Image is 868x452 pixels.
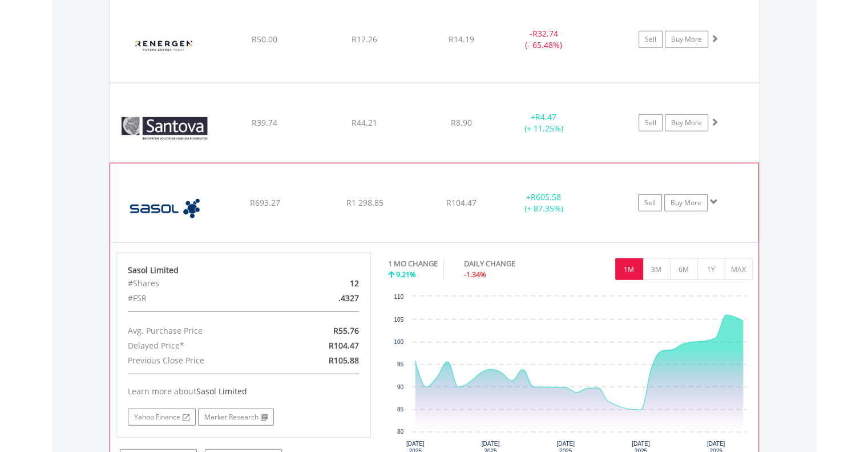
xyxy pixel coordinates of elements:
span: R17.26 [352,34,377,45]
span: R693.27 [249,197,280,208]
div: Sasol Limited [128,265,360,276]
span: R32.74 [532,28,558,39]
span: R4.47 [535,111,556,122]
div: #Shares [119,276,285,291]
a: Buy More [664,194,708,211]
text: 95 [397,361,404,367]
div: - (- 65.48%) [501,28,587,51]
a: Sell [639,31,663,48]
span: R104.47 [446,197,477,208]
div: #FSR [119,291,285,306]
span: R39.74 [252,117,277,128]
button: 1Y [697,258,725,280]
button: 1M [615,258,643,280]
text: 100 [394,339,403,345]
a: Market Research [198,409,274,426]
button: 3M [643,258,671,280]
text: 80 [397,429,404,435]
div: .4327 [285,291,368,306]
span: R8.90 [451,117,472,128]
div: 12 [285,276,368,291]
a: Buy More [665,31,708,48]
span: R104.47 [329,340,359,351]
a: Yahoo Finance [128,409,196,426]
div: 1 MO CHANGE [388,258,438,269]
text: 85 [397,406,404,413]
span: R605.58 [531,191,561,202]
a: Sell [639,114,663,131]
img: EQU.ZA.SNV.png [115,98,213,159]
a: Buy More [665,114,708,131]
span: -1.34% [464,269,486,279]
span: R14.19 [449,34,474,45]
div: Delayed Price* [119,338,285,353]
div: Avg. Purchase Price [119,323,285,338]
span: R1 298.85 [346,197,383,208]
div: Previous Close Price [119,353,285,368]
button: 6M [670,258,698,280]
img: EQU.ZA.SOL.png [116,178,214,239]
div: DAILY CHANGE [464,258,555,269]
span: 9.21% [396,269,416,279]
span: Sasol Limited [196,386,247,397]
span: R55.76 [333,325,359,336]
img: EQU.ZA.REN.png [115,11,213,79]
button: MAX [725,258,753,280]
text: 90 [397,384,404,390]
span: R44.21 [352,117,377,128]
div: + (+ 87.35%) [500,191,586,214]
div: Learn more about [128,386,360,397]
text: 110 [394,294,403,300]
span: R105.88 [329,355,359,366]
a: Sell [638,194,662,211]
span: R50.00 [252,34,277,45]
div: + (+ 11.25%) [501,111,587,134]
text: 105 [394,317,403,323]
